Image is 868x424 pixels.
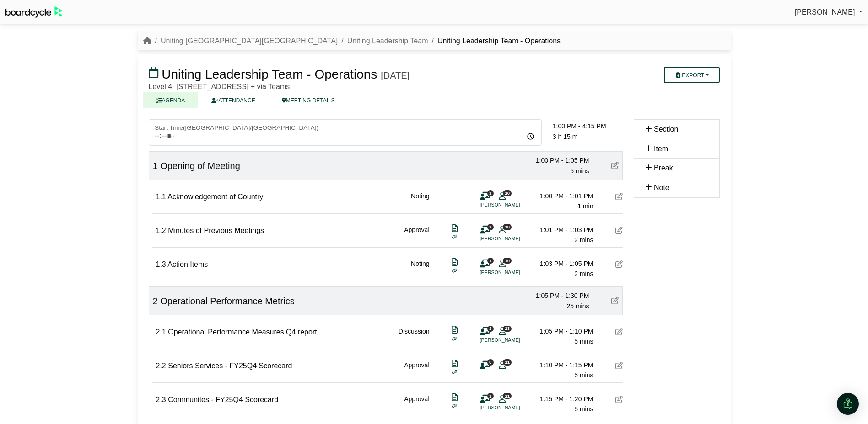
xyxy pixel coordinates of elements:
[529,259,593,269] div: 1:03 PM - 1:05 PM
[574,236,593,244] span: 2 mins
[487,359,494,365] span: 0
[168,362,292,370] span: Seniors Services - FY25Q4 Scorecard
[404,394,429,414] div: Approval
[487,393,494,399] span: 1
[487,326,494,332] span: 1
[156,193,166,201] span: 1.1
[168,227,264,234] span: Minutes of Previous Meetings
[480,201,549,209] li: [PERSON_NAME]
[162,67,377,81] span: Uniting Leadership Team - Operations
[156,396,166,403] span: 2.3
[153,296,158,306] span: 2
[487,224,494,230] span: 1
[428,35,561,47] li: Uniting Leadership Team - Operations
[503,326,512,332] span: 13
[5,6,62,18] img: BoardcycleBlackGreen-aaafeed430059cb809a45853b8cf6d952af9d84e6e89e1f1685b34bfd5cb7d64.svg
[156,260,166,268] span: 1.3
[153,161,158,171] span: 1
[654,125,678,133] span: Section
[503,359,512,365] span: 11
[404,225,429,245] div: Approval
[480,269,549,276] li: [PERSON_NAME]
[156,328,166,336] span: 2.1
[404,360,429,381] div: Approval
[529,191,593,201] div: 1:00 PM - 1:01 PM
[529,360,593,370] div: 1:10 PM - 1:15 PM
[503,190,512,196] span: 10
[529,394,593,404] div: 1:15 PM - 1:20 PM
[570,167,589,175] span: 5 mins
[577,202,593,210] span: 1 min
[381,70,410,81] div: [DATE]
[654,164,673,172] span: Break
[574,371,593,379] span: 5 mins
[411,191,429,212] div: Noting
[269,92,348,108] a: MEETING DETAILS
[480,235,549,243] li: [PERSON_NAME]
[411,259,429,279] div: Noting
[525,291,589,301] div: 1:05 PM - 1:30 PM
[487,190,494,196] span: 1
[654,184,669,191] span: Note
[529,326,593,336] div: 1:05 PM - 1:10 PM
[399,326,430,347] div: Discussion
[156,227,166,234] span: 1.2
[525,155,589,165] div: 1:00 PM - 1:05 PM
[837,393,859,415] div: Open Intercom Messenger
[143,35,561,47] nav: breadcrumb
[161,37,338,45] a: Uniting [GEOGRAPHIC_DATA][GEOGRAPHIC_DATA]
[160,161,240,171] span: Opening of Meeting
[198,92,268,108] a: ATTENDANCE
[168,396,278,403] span: Communites - FY25Q4 Scorecard
[167,193,263,201] span: Acknowledgement of Country
[574,338,593,345] span: 5 mins
[503,393,512,399] span: 11
[574,270,593,277] span: 2 mins
[553,133,577,140] span: 3 h 15 m
[487,258,494,264] span: 1
[574,405,593,413] span: 5 mins
[160,296,294,306] span: Operational Performance Metrics
[566,302,589,310] span: 25 mins
[503,224,512,230] span: 10
[795,6,863,18] a: [PERSON_NAME]
[168,328,317,336] span: Operational Performance Measures Q4 report
[143,92,199,108] a: AGENDA
[167,260,208,268] span: Action Items
[795,8,855,16] span: [PERSON_NAME]
[503,258,512,264] span: 10
[149,83,290,90] span: Level 4, [STREET_ADDRESS] + via Teams
[347,37,428,45] a: Uniting Leadership Team
[480,336,549,344] li: [PERSON_NAME]
[529,225,593,235] div: 1:01 PM - 1:03 PM
[480,404,549,412] li: [PERSON_NAME]
[654,145,668,153] span: Item
[553,121,623,131] div: 1:00 PM - 4:15 PM
[664,67,719,83] button: Export
[156,362,166,370] span: 2.2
